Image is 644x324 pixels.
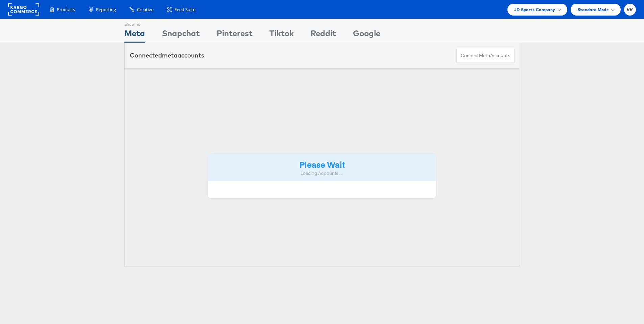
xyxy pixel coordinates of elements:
[514,6,555,13] span: JD Sports Company
[130,51,204,60] div: Connected accounts
[124,27,145,43] div: Meta
[300,159,345,170] strong: Please Wait
[577,6,609,13] span: Standard Mode
[213,170,431,177] div: Loading Accounts ....
[124,19,145,27] div: Showing
[162,51,177,59] span: meta
[57,6,75,13] span: Products
[479,52,490,59] span: meta
[311,27,336,43] div: Reddit
[162,27,200,43] div: Snapchat
[627,7,633,12] span: RR
[96,6,116,13] span: Reporting
[353,27,380,43] div: Google
[174,6,195,13] span: Feed Suite
[217,27,253,43] div: Pinterest
[269,27,294,43] div: Tiktok
[137,6,153,13] span: Creative
[456,48,515,63] button: ConnectmetaAccounts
